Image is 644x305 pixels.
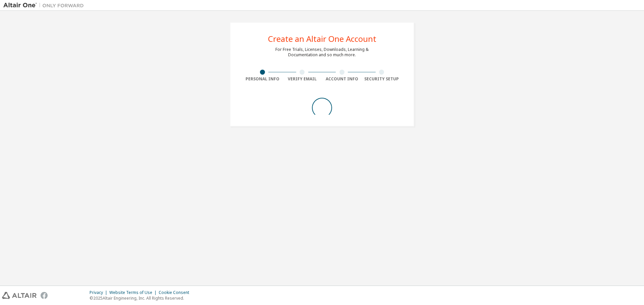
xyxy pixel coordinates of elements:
div: Privacy [90,290,109,295]
div: Personal Info [243,76,282,82]
p: © 2025 Altair Engineering, Inc. All Rights Reserved. [90,295,193,301]
div: Cookie Consent [159,290,193,295]
div: Create an Altair One Account [268,35,376,43]
div: For Free Trials, Licenses, Downloads, Learning & Documentation and so much more. [275,47,369,58]
div: Account Info [322,76,362,82]
div: Security Setup [362,76,402,82]
div: Website Terms of Use [109,290,159,295]
div: Verify Email [282,76,322,82]
img: altair_logo.svg [2,292,37,299]
img: facebook.svg [41,292,48,299]
img: Altair One [3,2,87,9]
